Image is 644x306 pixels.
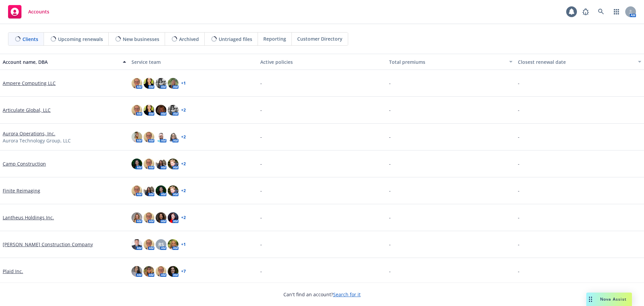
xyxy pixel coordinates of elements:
[389,80,391,87] span: -
[260,241,262,248] span: -
[3,58,119,65] div: Account name, DBA
[389,133,391,140] span: -
[181,81,186,85] a: + 1
[181,269,186,273] a: + 7
[600,296,627,302] span: Nova Assist
[181,189,186,193] a: + 2
[168,266,178,277] img: photo
[579,5,592,18] a: Report a Bug
[156,266,166,277] img: photo
[518,241,520,248] span: -
[260,80,262,87] span: -
[168,78,178,89] img: photo
[610,5,623,18] a: Switch app
[179,36,199,43] span: Archived
[5,2,52,21] a: Accounts
[144,185,154,196] img: photo
[594,5,608,18] a: Search
[129,54,258,70] button: Service team
[3,241,93,248] a: [PERSON_NAME] Construction Company
[131,132,142,142] img: photo
[156,132,166,142] img: photo
[181,135,186,139] a: + 2
[181,216,186,220] a: + 2
[3,187,40,194] a: Finite Reimaging
[518,80,520,87] span: -
[131,185,142,196] img: photo
[156,212,166,223] img: photo
[144,212,154,223] img: photo
[181,108,186,112] a: + 2
[586,293,632,306] button: Nova Assist
[260,133,262,140] span: -
[389,268,391,275] span: -
[181,162,186,166] a: + 2
[518,106,520,114] span: -
[518,268,520,275] span: -
[144,159,154,169] img: photo
[158,241,164,248] span: RS
[3,80,56,87] a: Ampere Computing LLC
[131,266,142,277] img: photo
[586,293,595,306] div: Drag to move
[518,214,520,221] span: -
[3,106,51,114] a: Articulate Global, LLC
[144,105,154,116] img: photo
[156,159,166,169] img: photo
[168,132,178,142] img: photo
[389,241,391,248] span: -
[131,78,142,89] img: photo
[156,78,166,89] img: photo
[168,159,178,169] img: photo
[263,35,286,42] span: Reporting
[3,268,23,275] a: Plaid Inc.
[518,187,520,194] span: -
[333,291,361,298] a: Search for it
[168,105,178,116] img: photo
[389,160,391,167] span: -
[389,187,391,194] span: -
[3,160,46,167] a: Camp Construction
[260,160,262,167] span: -
[260,214,262,221] span: -
[168,239,178,250] img: photo
[131,105,142,116] img: photo
[58,36,103,43] span: Upcoming renewals
[131,58,255,65] div: Service team
[518,160,520,167] span: -
[260,187,262,194] span: -
[144,266,154,277] img: photo
[386,54,515,70] button: Total premiums
[131,239,142,250] img: photo
[123,36,159,43] span: New businesses
[131,159,142,169] img: photo
[144,78,154,89] img: photo
[156,105,166,116] img: photo
[518,133,520,140] span: -
[28,9,49,14] span: Accounts
[297,35,342,42] span: Customer Directory
[3,137,71,144] span: Aurora Technology Group, LLC
[144,239,154,250] img: photo
[260,268,262,275] span: -
[260,106,262,114] span: -
[389,214,391,221] span: -
[22,36,38,43] span: Clients
[144,132,154,142] img: photo
[389,58,505,65] div: Total premiums
[3,214,54,221] a: Lantheus Holdings Inc.
[3,130,55,137] a: Aurora Operations, Inc.
[283,291,361,298] span: Can't find an account?
[389,106,391,114] span: -
[219,36,252,43] span: Untriaged files
[156,185,166,196] img: photo
[131,212,142,223] img: photo
[260,58,384,65] div: Active policies
[168,185,178,196] img: photo
[168,212,178,223] img: photo
[518,58,634,65] div: Closest renewal date
[515,54,644,70] button: Closest renewal date
[258,54,386,70] button: Active policies
[181,243,186,247] a: + 1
